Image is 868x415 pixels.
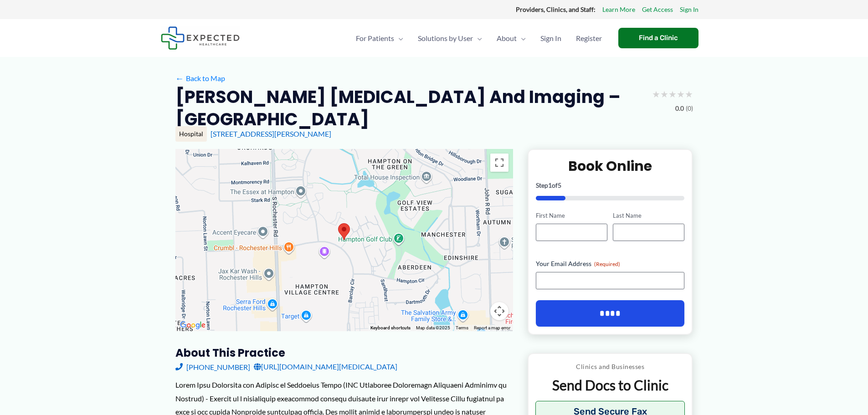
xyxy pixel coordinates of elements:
[474,325,510,330] a: Report a map error
[349,22,411,54] a: For PatientsMenu Toggle
[618,28,699,48] a: Find a Clinic
[175,346,513,360] h3: About this practice
[175,86,645,131] h2: [PERSON_NAME] [MEDICAL_DATA] and Imaging – [GEOGRAPHIC_DATA]
[211,129,331,138] a: [STREET_ADDRESS][PERSON_NAME]
[533,22,569,54] a: Sign In
[685,86,693,102] span: ★
[535,361,685,373] p: Clinics and Businesses
[668,86,677,102] span: ★
[548,181,552,189] span: 1
[680,4,699,15] a: Sign In
[490,154,508,172] button: Toggle fullscreen view
[418,22,473,54] span: Solutions by User
[517,22,526,54] span: Menu Toggle
[536,182,685,189] p: Step of
[175,72,225,85] a: ←Back to Map
[686,102,693,114] span: (0)
[613,211,684,220] label: Last Name
[370,325,411,331] button: Keyboard shortcuts
[652,86,660,102] span: ★
[536,211,607,220] label: First Name
[178,319,208,331] a: Open this area in Google Maps (opens a new window)
[178,319,208,331] img: Google
[540,22,561,54] span: Sign In
[677,86,685,102] span: ★
[416,325,450,330] span: Map data ©2025
[536,157,685,175] h2: Book Online
[558,181,561,189] span: 5
[516,5,596,13] strong: Providers, Clinics, and Staff:
[175,360,250,374] a: [PHONE_NUMBER]
[569,22,609,54] a: Register
[349,22,609,54] nav: Primary Site Navigation
[175,74,184,82] span: ←
[536,259,685,268] label: Your Email Address
[473,22,482,54] span: Menu Toggle
[411,22,489,54] a: Solutions by UserMenu Toggle
[660,86,668,102] span: ★
[175,126,207,142] div: Hospital
[394,22,403,54] span: Menu Toggle
[497,22,517,54] span: About
[161,26,240,50] img: Expected Healthcare Logo - side, dark font, small
[489,22,533,54] a: AboutMenu Toggle
[675,102,684,114] span: 0.0
[535,376,685,394] p: Send Docs to Clinic
[576,22,602,54] span: Register
[642,4,673,15] a: Get Access
[594,261,620,267] span: (Required)
[356,22,394,54] span: For Patients
[456,325,468,330] a: Terms
[490,302,508,320] button: Map camera controls
[602,4,635,15] a: Learn More
[254,360,397,374] a: [URL][DOMAIN_NAME][MEDICAL_DATA]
